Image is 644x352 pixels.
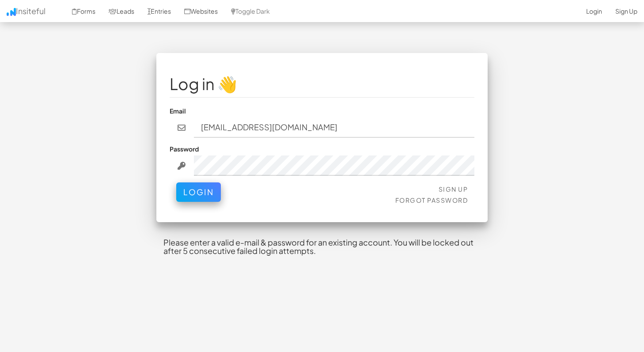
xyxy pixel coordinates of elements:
a: Forgot Password [395,196,468,204]
h1: Log in 👋 [170,75,474,93]
label: Password [170,144,199,153]
button: Login [176,182,221,202]
h4: Please enter a valid e-mail & password for an existing account. You will be locked out after 5 co... [156,231,488,263]
input: john@doe.com [194,117,475,138]
label: Email [170,106,186,115]
img: icon.png [7,8,16,16]
a: Sign Up [439,185,468,193]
